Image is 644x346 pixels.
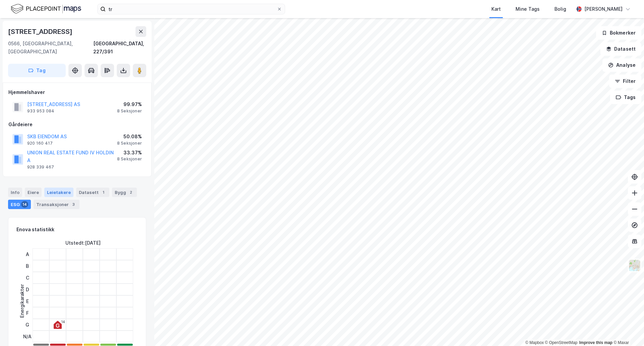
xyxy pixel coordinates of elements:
[596,26,641,40] button: Bokmerker
[8,120,146,129] div: Gårdeiere
[609,75,641,88] button: Filter
[27,141,53,146] div: 920 160 417
[23,307,32,319] div: F
[610,91,641,104] button: Tags
[584,5,623,13] div: [PERSON_NAME]
[117,133,142,141] div: 50.08%
[23,295,32,307] div: E
[610,314,644,346] iframe: Chat Widget
[25,188,42,197] div: Eiere
[27,164,54,170] div: 928 339 467
[44,188,73,197] div: Leietakere
[8,26,74,37] div: [STREET_ADDRESS]
[516,5,540,13] div: Mine Tags
[579,340,612,345] a: Improve this map
[525,340,544,345] a: Mapbox
[23,272,32,284] div: C
[23,260,32,272] div: B
[23,248,32,260] div: A
[23,284,32,295] div: D
[117,141,142,146] div: 8 Seksjoner
[8,188,22,197] div: Info
[16,226,54,234] div: Enova statistikk
[545,340,578,345] a: OpenStreetMap
[11,3,81,15] img: logo.f888ab2527a4732fd821a326f86c7f29.svg
[491,5,501,13] div: Kart
[600,42,641,56] button: Datasett
[27,108,54,114] div: 933 953 084
[602,58,641,72] button: Analyse
[106,4,277,14] input: Søk på adresse, matrikkel, gårdeiere, leietakere eller personer
[8,200,31,209] div: ESG
[93,40,146,56] div: [GEOGRAPHIC_DATA], 227/391
[112,188,137,197] div: Bygg
[34,200,79,209] div: Transaksjoner
[65,239,101,247] div: Utstedt : [DATE]
[8,64,66,77] button: Tag
[628,259,641,272] img: Z
[8,88,146,96] div: Hjemmelshaver
[117,100,142,108] div: 99.97%
[610,314,644,346] div: Kontrollprogram for chat
[76,188,109,197] div: Datasett
[61,320,65,324] div: 14
[23,331,32,342] div: N/A
[100,189,107,196] div: 1
[117,149,142,157] div: 33.37%
[70,201,77,208] div: 3
[117,156,142,162] div: 8 Seksjoner
[554,5,566,13] div: Bolig
[18,284,26,318] div: Energikarakter
[21,201,28,208] div: 14
[8,40,93,56] div: 0566, [GEOGRAPHIC_DATA], [GEOGRAPHIC_DATA]
[23,319,32,331] div: G
[117,108,142,114] div: 8 Seksjoner
[127,189,134,196] div: 2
